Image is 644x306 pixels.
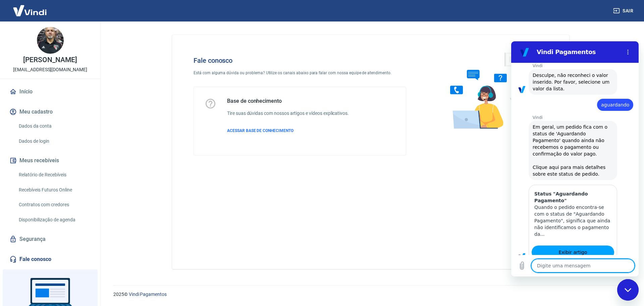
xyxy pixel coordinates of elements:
a: Vindi Pagamentos [129,292,167,297]
img: c437490f-507d-4fdc-922b-599387a08bad.jpeg [37,27,64,54]
iframe: Botão para abrir a janela de mensagens, conversa em andamento [617,279,639,301]
img: Vindi [8,0,52,21]
a: Relatório de Recebíveis [16,168,92,182]
p: [EMAIL_ADDRESS][DOMAIN_NAME] [13,66,87,73]
h6: Tire suas dúvidas com nossos artigos e vídeos explicativos. [227,110,349,117]
button: Meus recebíveis [8,153,92,168]
a: Início [8,84,92,99]
button: Sair [612,5,636,17]
span: ACESSAR BASE DE CONHECIMENTO [227,128,293,133]
a: Segurança [8,232,92,247]
a: ACESSAR BASE DE CONHECIMENTO [227,128,349,134]
a: Dados de login [16,134,92,148]
p: 2025 © [113,291,628,298]
a: Fale conosco [8,252,92,267]
img: Fale conosco [437,46,539,135]
p: Está com alguma dúvida ou problema? Utilize os canais abaixo para falar com nossa equipe de atend... [194,70,406,76]
h4: Fale conosco [194,56,406,64]
a: Recebíveis Futuros Online [16,183,92,197]
iframe: Janela de mensagens [511,41,639,276]
a: Disponibilização de agenda [16,213,92,227]
a: Contratos com credores [16,198,92,212]
button: Meu cadastro [8,104,92,119]
p: [PERSON_NAME] [23,56,77,63]
h5: Base de conhecimento [227,98,349,104]
a: Dados da conta [16,119,92,133]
